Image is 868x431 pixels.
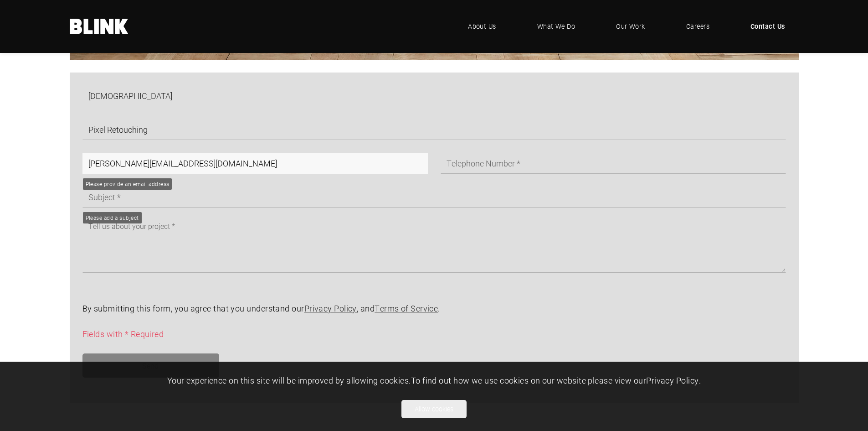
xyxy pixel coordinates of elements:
a: Home [70,19,129,34]
p: By submitting this form, you agree that you understand our , and . [82,302,786,315]
button: Allow cookies [401,400,467,418]
input: Company Name * [82,119,786,140]
input: Full Name * [82,85,786,106]
input: Email Address * [82,153,428,174]
a: Privacy Policy [646,375,699,386]
a: Terms of Service [375,303,438,314]
span: What We Do [537,21,575,31]
div: Please add a subject [86,213,139,222]
div: Please provide an email address [86,180,169,188]
a: Our Work [602,13,659,40]
span: Your experience on this site will be improved by allowing cookies. To find out how we use cookies... [167,375,701,386]
a: About Us [454,13,510,40]
a: What We Do [524,13,589,40]
span: Fields with * Required [82,328,164,339]
span: Contact Us [750,21,785,31]
a: Contact Us [737,13,799,40]
a: Privacy Policy [304,303,357,314]
input: Subject * [82,187,786,208]
span: Our Work [616,21,645,31]
a: Careers [673,13,723,40]
span: About Us [468,21,496,31]
input: Telephone Number * [441,153,786,174]
span: Careers [686,21,709,31]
